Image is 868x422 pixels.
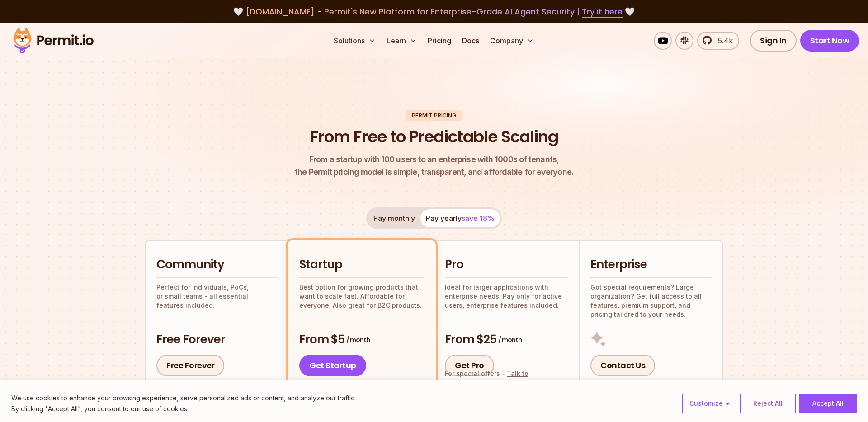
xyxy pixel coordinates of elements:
button: Solutions [330,32,379,50]
h2: Startup [299,257,424,272]
a: Sign In [750,30,797,52]
span: / month [498,335,522,344]
div: Permit Pricing [406,110,462,121]
h3: Free Forever [156,332,278,347]
span: [DOMAIN_NAME] - Permit's New Platform for Enterprise-Grade AI Agent Security | [245,6,623,17]
a: Start Now [800,30,859,52]
h3: From $5 [299,332,424,347]
div: For special offers - [445,369,568,387]
h3: From $25 [445,332,568,347]
span: From a startup with 100 users to an enterprise with 1000s of tenants, [295,153,573,166]
h2: Enterprise [590,257,712,272]
button: Company [486,32,538,50]
img: Permit logo [9,25,98,56]
p: We use cookies to enhance your browsing experience, serve personalized ads or content, and analyz... [11,393,356,403]
a: Docs [458,32,483,50]
a: 5.4k [697,32,739,50]
button: Customize [682,394,736,413]
a: Try it here [582,6,623,18]
p: the Permit pricing model is simple, transparent, and affordable for everyone. [295,153,573,178]
h1: From Free to Predictable Scaling [310,127,558,148]
a: Contact Us [590,355,655,376]
a: Pricing [424,32,455,50]
button: Reject All [740,394,796,413]
p: By clicking "Accept All", you consent to our use of cookies. [11,403,356,414]
button: Accept All [799,394,857,413]
span: 5.4k [712,35,733,46]
span: / month [346,335,370,344]
a: Get Pro [445,355,494,376]
button: Learn [383,32,420,50]
p: Got special requirements? Large organization? Get full access to all features, premium support, a... [590,283,712,319]
p: Perfect for individuals, PoCs, or small teams - all essential features included. [156,283,278,310]
h2: Community [156,257,278,272]
h2: Pro [445,257,568,272]
p: Best option for growing products that want to scale fast. Affordable for everyone. Also great for... [299,283,424,310]
p: Ideal for larger applications with enterprise needs. Pay only for active users, enterprise featur... [445,283,568,310]
a: Get Startup [299,355,366,376]
a: Free Forever [156,355,224,376]
div: 🤍 🤍 [22,5,846,18]
button: Pay monthly [368,209,420,227]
